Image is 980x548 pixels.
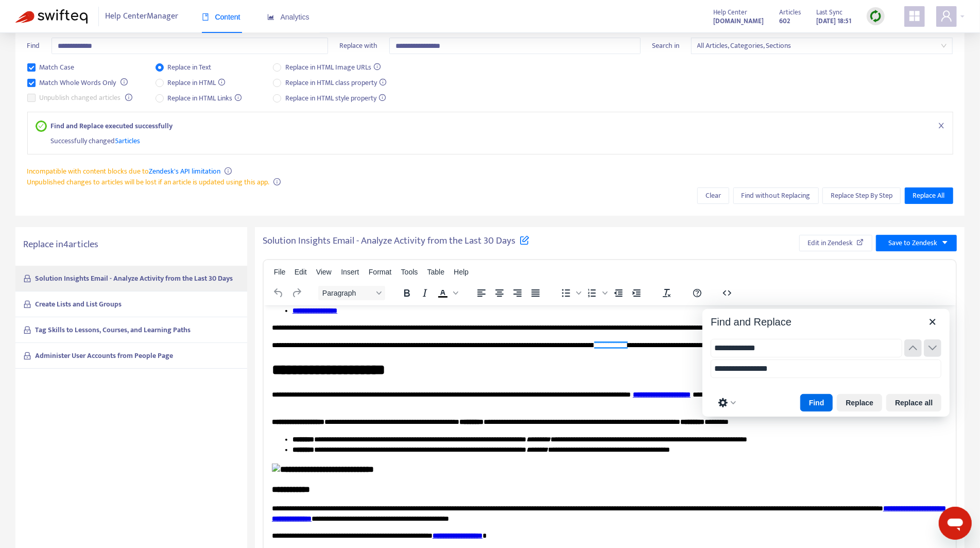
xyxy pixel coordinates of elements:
[27,176,270,188] span: Unpublished changes to articles will be lost if an article is updated using this app.
[27,165,221,177] span: Incompatible with content blocks due to
[274,268,286,276] span: File
[876,235,957,251] button: Save to Zendeskcaret-down
[837,394,882,412] button: Replace
[434,286,460,300] div: Text color Black
[50,131,945,146] div: Successfully changed
[316,268,332,276] span: View
[713,15,764,27] strong: [DOMAIN_NAME]
[689,286,706,300] button: Help
[800,394,833,412] button: Find
[454,268,469,276] span: Help
[164,77,230,89] span: Replace in HTML
[36,350,174,362] strong: Administer User Accounts from People Page
[401,268,418,276] span: Tools
[267,13,310,21] span: Analytics
[322,289,373,297] span: Paragraph
[888,237,937,249] span: Save to Zendesk
[527,286,544,300] button: Justify
[149,165,221,177] a: Zendesk's API limitation
[318,286,385,300] button: Block Paragraph
[509,286,526,300] button: Align right
[36,92,125,104] span: Unpublish changed articles
[557,286,583,300] div: Bullet list
[938,122,945,129] span: close
[816,7,843,18] span: Last Sync
[341,268,359,276] span: Insert
[202,13,240,21] span: Content
[416,286,434,300] button: Italic
[941,239,949,246] span: caret-down
[905,187,953,204] button: Replace All
[27,40,40,52] span: Find
[940,10,953,22] span: user
[23,326,31,334] span: lock
[288,286,305,300] button: Redo
[281,62,385,73] span: Replace in HTML Image URLs
[628,286,645,300] button: Increase indent
[15,9,88,24] img: Swifteq
[23,275,31,283] span: lock
[270,286,287,300] button: Undo
[106,7,179,26] span: Help Center Manager
[908,10,921,22] span: appstore
[491,286,508,300] button: Align center
[164,93,246,104] span: Replace in HTML Links
[398,286,416,300] button: Bold
[658,286,676,300] button: Clear formatting
[652,40,679,52] span: Search in
[295,268,307,276] span: Edit
[697,38,947,54] span: All Articles, Categories, Sections
[36,62,79,73] span: Match Case
[924,313,941,331] button: Close
[913,190,945,201] span: Replace All
[831,190,892,201] span: Replace Step By Step
[115,135,140,147] span: 5 articles
[125,94,132,101] span: info-circle
[583,286,609,300] div: Numbered list
[610,286,627,300] button: Decrease indent
[869,10,882,23] img: sync.dc5367851b00ba804db3.png
[23,352,31,360] span: lock
[164,62,216,73] span: Replace in Text
[36,298,122,310] strong: Create Lists and List Groups
[263,235,529,248] h5: Solution Insights Email - Analyze Activity from the Last 30 Days
[822,187,901,204] button: Replace Step By Step
[799,235,872,251] button: Edit in Zendesk
[807,237,853,249] span: Edit in Zendesk
[706,190,721,201] span: Clear
[473,286,490,300] button: Align left
[225,167,232,175] span: info-circle
[121,78,128,85] span: info-circle
[886,394,941,412] button: Replace all
[713,15,764,27] a: [DOMAIN_NAME]
[924,339,941,357] button: Next
[697,187,729,204] button: Clear
[50,121,173,131] strong: Find and Replace executed successfully
[23,239,239,251] h5: Replace in 4 articles
[36,324,191,336] strong: Tag Skills to Lessons, Courses, and Learning Paths
[273,178,281,185] span: info-circle
[939,507,972,540] iframe: Button to launch messaging window
[715,396,740,410] button: Preferences
[742,190,811,201] span: Find without Replacing
[779,7,801,18] span: Articles
[36,77,121,89] span: Match Whole Words Only
[816,15,851,27] strong: [DATE] 18:51
[779,15,790,27] strong: 602
[281,93,390,104] span: Replace in HTML style property
[267,13,274,21] span: area-chart
[36,272,233,284] strong: Solution Insights Email - Analyze Activity from the Last 30 Days
[23,300,31,309] span: lock
[427,268,444,276] span: Table
[202,13,209,21] span: book
[281,77,390,89] span: Replace in HTML class property
[713,7,747,18] span: Help Center
[369,268,391,276] span: Format
[733,187,819,204] button: Find without Replacing
[339,40,377,52] span: Replace with
[38,123,44,129] span: check
[904,339,922,357] button: Previous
